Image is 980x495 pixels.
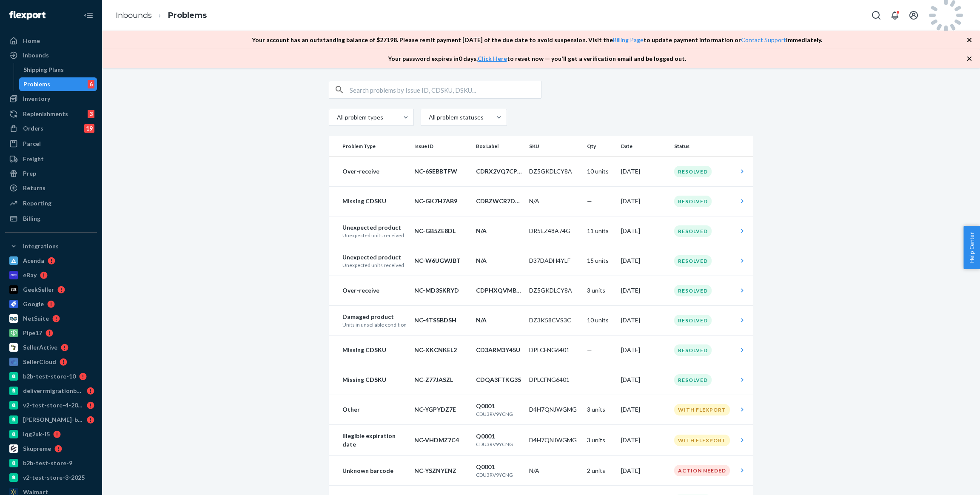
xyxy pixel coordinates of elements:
p: Units in unsellable condition [342,321,407,328]
td: [DATE] [618,305,671,335]
div: b2b-test-store-10 [23,372,76,381]
div: Integrations [23,242,59,250]
p: Your password expires in 0 days . to reset now — you'll get a verification email and be logged out. [388,54,686,63]
td: D4H7QNJWGMG [526,395,584,424]
input: All problem types [336,113,337,122]
a: Inbounds [116,11,152,20]
td: [DATE] [618,365,671,395]
th: Box Label [473,136,526,156]
div: Reporting [23,199,51,208]
a: b2b-test-store-10 [5,370,97,383]
span: — [587,197,592,205]
button: Help Center [963,226,980,269]
div: eBay [23,271,37,279]
div: deliverrmigrationbasictest [23,387,83,395]
div: Replenishments [23,110,68,118]
p: Illegible expiration date [342,432,407,449]
a: Problems [168,11,207,20]
p: CDU3RV9YCNG [476,441,522,448]
a: Parcel [5,137,97,151]
a: v2-test-store-4-2025 [5,398,97,412]
p: Damaged product [342,313,407,321]
div: Home [23,37,40,45]
div: Resolved [674,374,712,386]
div: SellerActive [23,343,57,352]
button: Integrations [5,239,97,253]
p: N/A [476,227,522,235]
a: Google [5,297,97,311]
td: [DATE] [618,216,671,246]
td: 11 units [584,216,618,246]
div: iqg2uk-i5 [23,430,50,438]
p: NC-YSZNYENZ [414,467,469,475]
img: Flexport logo [9,11,46,20]
td: D37DADH4YLF [526,246,584,276]
td: D4H7QNJWGMG [526,425,584,456]
td: [DATE] [618,246,671,276]
p: Unknown barcode [342,467,407,475]
p: Q0001 [476,432,522,441]
div: Acenda [23,256,44,265]
input: All problem statuses [428,113,429,122]
th: Issue ID [411,136,473,156]
p: Over-receive [342,167,407,176]
a: Pipe17 [5,326,97,340]
a: Replenishments3 [5,107,97,121]
div: 3 [88,110,94,118]
td: DPLCFNG6401 [526,335,584,365]
td: [DATE] [618,186,671,216]
a: deliverrmigrationbasictest [5,384,97,398]
p: NC-4TS5BDSH [414,316,469,324]
a: Click Here [478,55,507,62]
p: NC-GB5ZE8DL [414,227,469,235]
p: Over-receive [342,286,407,295]
div: Pipe17 [23,329,42,337]
p: NC-6SEBBTFW [414,167,469,176]
td: DZ3K58CVS3C [526,305,584,335]
p: CDPHXQVMBYS [476,286,522,295]
td: 2 units [584,456,618,486]
div: Billing [23,214,40,223]
th: SKU [526,136,584,156]
td: [DATE] [618,156,671,186]
a: Billing [5,212,97,225]
p: CDU3RV9YCNG [476,471,522,478]
button: Open notifications [886,7,903,24]
p: NC-MD3SKRYD [414,286,469,295]
a: Orders19 [5,122,97,135]
p: CDQA3FTKG35 [476,376,522,384]
a: SellerCloud [5,355,97,369]
p: NC-GK7H7AB9 [414,197,469,205]
a: Billing Page [613,36,644,43]
a: b2b-test-store-9 [5,456,97,470]
div: With Flexport [674,435,730,446]
p: Unexpected product [342,223,407,232]
a: NetSuite [5,312,97,325]
a: Freight [5,152,97,166]
a: Reporting [5,196,97,210]
div: Skupreme [23,444,51,453]
a: Prep [5,167,97,180]
div: b2b-test-store-9 [23,459,72,467]
td: 3 units [584,425,618,456]
p: N/A [476,316,522,324]
div: Inventory [23,94,50,103]
button: Open account menu [905,7,922,24]
span: — [587,376,592,383]
div: Freight [23,155,44,163]
p: Q0001 [476,402,522,410]
td: DPLCFNG6401 [526,365,584,395]
p: Q0001 [476,463,522,471]
p: Unexpected units received [342,262,407,269]
div: Problems [23,80,50,88]
div: [PERSON_NAME]-b2b-test-store-2 [23,415,83,424]
th: Status [671,136,735,156]
div: Google [23,300,44,308]
p: Unexpected units received [342,232,407,239]
div: 6 [88,80,94,88]
a: v2-test-store-3-2025 [5,471,97,484]
p: Missing CDSKU [342,197,407,205]
div: Resolved [674,166,712,177]
td: DR5EZ48A74G [526,216,584,246]
div: Resolved [674,285,712,296]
